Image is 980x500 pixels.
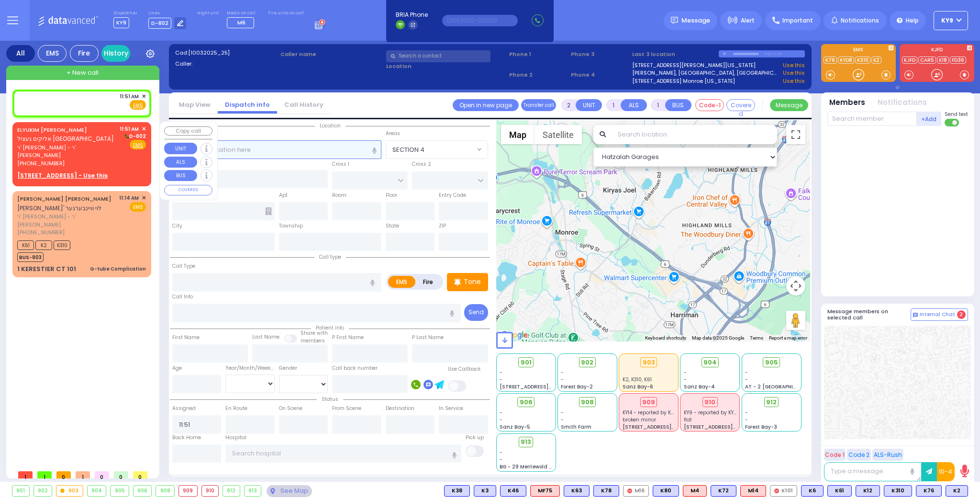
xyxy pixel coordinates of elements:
a: Use this [783,69,805,77]
span: Message [681,16,710,25]
a: Use this [783,77,805,85]
img: red-radio-icon.svg [774,489,779,493]
img: message.svg [671,17,678,24]
span: - [561,416,564,423]
span: 904 [703,358,717,367]
span: - [745,409,748,416]
span: 11:51 AM [120,125,139,133]
u: EMS [133,142,143,149]
a: KYD8 [838,57,854,64]
div: BLS [444,485,470,497]
div: K101 [770,485,797,497]
span: - [745,369,748,376]
div: 901 [12,486,29,496]
label: Last Name [252,333,279,341]
div: M4 [683,485,707,497]
a: [STREET_ADDRESS] Monroe [US_STATE] [632,77,735,85]
span: Smith Farm [561,423,591,431]
div: K78 [593,485,619,497]
div: BLS [946,485,968,497]
span: flat [684,416,692,423]
span: D-802 [148,18,171,29]
label: P Last Name [412,334,444,341]
div: 906 [134,486,152,496]
span: Phone 3 [571,50,629,58]
span: 0 [133,471,147,478]
a: KJFD [902,57,917,64]
span: 2 [957,310,966,319]
div: M14 [740,485,766,497]
span: K2, K310, K61 [623,376,652,383]
a: History [101,45,130,62]
label: Township [279,222,303,230]
span: Phone 2 [509,71,568,79]
span: ✕ [142,92,146,101]
label: Cross 1 [332,160,349,168]
small: Share with [301,330,328,337]
div: BLS [801,485,824,497]
span: - [745,376,748,383]
div: K38 [444,485,470,497]
span: BUS-903 [17,252,44,262]
a: K2 [871,57,881,64]
a: [PERSON_NAME], [GEOGRAPHIC_DATA], [GEOGRAPHIC_DATA] [632,69,780,77]
span: 902 [581,358,593,367]
div: BLS [711,485,736,497]
span: Phone 1 [509,50,568,58]
div: K12 [856,485,880,497]
span: 11:51 AM [120,93,139,100]
label: Cad: [175,49,278,57]
label: City [172,222,182,230]
div: K72 [711,485,736,497]
button: ALS-Rush [872,449,903,461]
label: Last 3 location [632,50,719,58]
label: Medic on call [227,11,257,16]
span: KY9 [941,16,953,25]
div: K80 [653,485,679,497]
label: Location [386,62,506,70]
button: KY9 [934,11,968,30]
span: 901 [521,358,532,367]
span: אליקים געציל [GEOGRAPHIC_DATA] [17,135,114,143]
div: 905 [111,486,129,496]
span: - [500,449,502,456]
div: 910 [702,397,718,408]
button: Show satellite imagery [535,125,582,144]
label: Room [332,192,346,199]
div: EMS [38,45,67,62]
button: Drag Pegman onto the map to open Street View [786,311,805,330]
div: 902 [34,486,52,496]
span: 0 [56,471,71,478]
span: - [561,369,564,376]
a: K18 [937,57,949,64]
button: Code 2 [847,449,871,461]
div: BLS [500,485,526,497]
a: K76 [824,57,837,64]
div: See map [267,485,312,497]
div: K63 [564,485,590,497]
span: - [745,416,748,423]
span: Forest Bay-3 [745,423,777,431]
span: D-802 [123,133,146,140]
label: Assigned [172,405,196,412]
div: K76 [916,485,942,497]
button: +Add [917,112,942,126]
button: COVERED [164,185,212,195]
input: Search hospital [225,444,461,463]
label: Hospital [225,434,246,442]
span: 1 [18,471,33,478]
a: Open in new page [453,99,519,111]
label: Call Info [172,293,193,301]
span: BRIA Phone [396,11,428,19]
div: K6 [801,485,824,497]
div: 912 [223,486,240,496]
span: AT - 2 [GEOGRAPHIC_DATA] [745,383,816,390]
span: KY14 - reported by K90 [623,409,678,416]
label: Gender [279,364,297,372]
label: Fire [415,276,442,288]
button: Covered [726,99,755,111]
button: Map camera controls [786,276,805,295]
button: Toggle fullscreen view [786,125,805,144]
span: Help [906,16,919,25]
div: BLS [916,485,942,497]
